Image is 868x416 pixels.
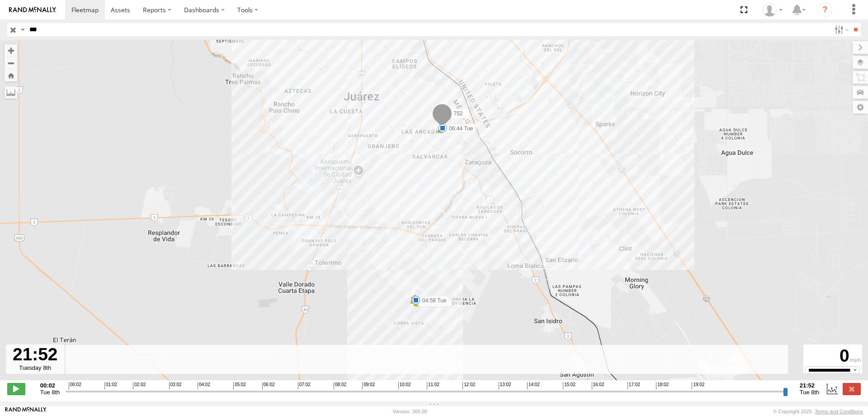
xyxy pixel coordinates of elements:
img: rand-logo.svg [9,7,56,13]
strong: 21:52 [800,382,819,389]
div: MANUEL HERNANDEZ [759,3,786,17]
span: 09:02 [362,382,375,389]
i: ? [818,3,832,17]
span: 18:02 [656,382,669,389]
span: 17:02 [627,382,640,389]
span: 07:02 [298,382,311,389]
span: 19:02 [692,382,704,389]
label: 00:02 Tue [418,299,451,307]
span: 05:02 [233,382,246,389]
span: 752 [454,110,463,117]
button: Zoom in [5,44,17,57]
span: Tue 8th Jul 2025 [800,389,819,396]
span: 06:02 [262,382,275,389]
span: 01:02 [104,382,117,389]
a: Terms and Conditions [815,409,863,414]
span: 00:02 [69,382,81,389]
span: 03:02 [169,382,182,389]
label: 06:09 Tue [415,296,448,304]
span: Tue 8th Jul 2025 [40,389,60,396]
div: © Copyright 2025 - [773,409,863,414]
label: Play/Stop [7,383,25,395]
span: 11:02 [427,382,439,389]
span: 14:02 [527,382,540,389]
label: Search Filter Options [831,23,850,36]
label: Measure [5,86,17,99]
span: 04:02 [198,382,210,389]
a: Visit our Website [5,407,47,416]
label: 20:32 Tue [443,124,476,132]
span: 12:02 [462,382,475,389]
label: Search Query [19,23,26,36]
span: 15:02 [563,382,576,389]
label: Map Settings [853,101,868,114]
span: 10:02 [398,382,411,389]
span: 16:02 [592,382,604,389]
label: Close [843,383,861,395]
strong: 00:02 [40,382,60,389]
div: 0 [805,346,861,366]
button: Zoom Home [5,69,17,81]
span: 02:02 [133,382,146,389]
div: Version: 306.00 [393,409,427,414]
span: 13:02 [499,382,511,389]
label: 04:52 Tue [418,298,451,306]
label: 06:44 Tue [443,124,476,133]
button: Zoom out [5,57,17,69]
span: 08:02 [334,382,346,389]
label: 04:58 Tue [416,296,449,305]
